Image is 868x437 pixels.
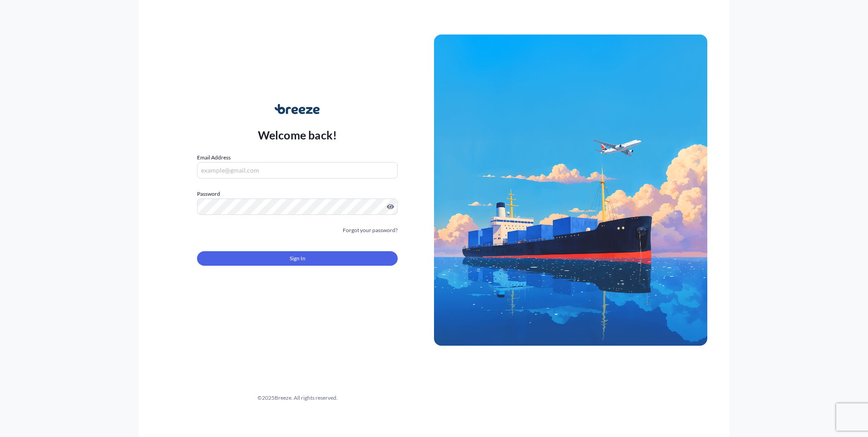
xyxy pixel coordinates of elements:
[161,393,434,402] div: © 2025 Breeze. All rights reserved.
[290,254,306,263] span: Sign In
[387,203,394,210] button: Show password
[197,189,398,199] label: Password
[343,226,398,235] a: Forgot your password?
[434,35,707,345] img: Ship illustration
[197,251,398,266] button: Sign In
[258,128,337,142] p: Welcome back!
[197,153,231,162] label: Email Address
[197,162,398,179] input: example@gmail.com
